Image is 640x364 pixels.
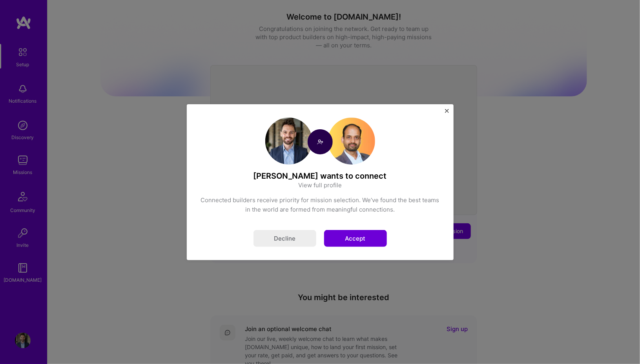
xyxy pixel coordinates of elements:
[200,171,440,181] h4: [PERSON_NAME] wants to connect
[308,129,333,154] img: Connect
[445,109,449,117] button: Close
[328,118,375,165] img: User Avatar
[265,118,312,165] img: User Avatar
[298,181,342,189] a: View full profile
[253,230,316,247] button: Decline
[324,230,387,247] button: Accept
[200,196,440,214] div: Connected builders receive priority for mission selection. We’ve found the best teams in the worl...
